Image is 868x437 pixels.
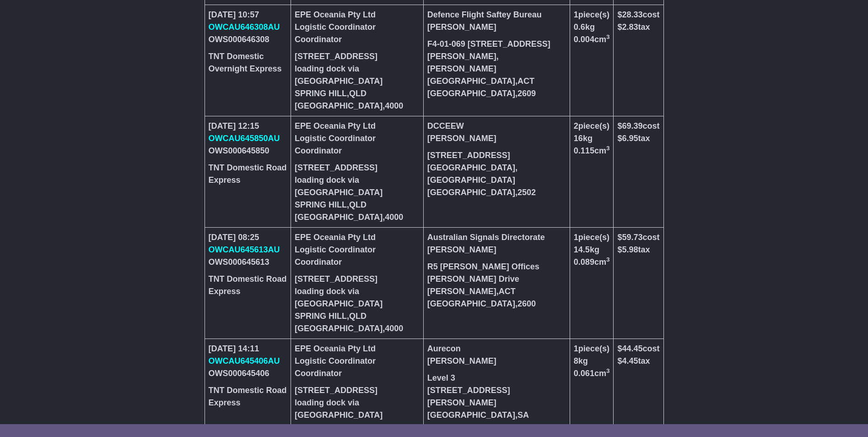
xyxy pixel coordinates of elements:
span: [GEOGRAPHIC_DATA] [295,324,383,333]
span: 6.95 [622,134,638,143]
span: , [347,311,367,321]
span: , [383,213,403,222]
div: OWS000646308 [209,33,287,46]
div: OWS000645613 [209,256,287,268]
div: [PERSON_NAME] [427,355,566,367]
div: $ cost [617,120,659,132]
div: Aurecon [427,343,566,355]
span: ACT [499,287,516,296]
span: SPRING HILL [295,423,347,432]
span: 2609 [518,89,536,98]
div: DCCEEW [427,120,566,132]
a: OWCAU646308AU [209,22,280,32]
span: , [383,324,403,333]
div: loading dock via [GEOGRAPHIC_DATA] [295,285,420,310]
span: ACT [518,76,534,86]
span: 1 [574,10,578,19]
div: loading dock via [GEOGRAPHIC_DATA] [295,174,420,199]
span: 44.45 [622,344,642,353]
div: TNT Domestic Road Express [209,273,287,298]
div: EPE Oceania Pty Ltd [295,9,420,21]
span: , [515,89,536,98]
div: Level 3 [427,372,566,384]
span: QLD [349,200,367,209]
span: , [347,200,367,209]
span: , [515,188,536,197]
span: 69.39 [622,121,642,131]
div: [DATE] 12:15 [209,120,287,132]
div: [PERSON_NAME] [427,132,566,145]
span: [GEOGRAPHIC_DATA] [427,423,515,432]
span: [GEOGRAPHIC_DATA] [427,410,515,420]
div: [DATE] 10:57 [209,9,287,21]
div: OWS000645406 [209,367,287,380]
span: QLD [349,89,367,98]
span: 28.33 [622,10,642,19]
span: SA [518,410,529,420]
span: 2 [574,121,578,131]
span: 1 [574,344,578,353]
span: 59.73 [622,233,642,242]
div: cm [574,256,610,268]
span: , [515,423,536,432]
div: Logistic Coordinator Coordinator [295,244,420,268]
span: 5000 [518,423,536,432]
span: [GEOGRAPHIC_DATA] [427,299,515,308]
span: SPRING HILL [295,200,347,209]
div: [STREET_ADDRESS] [427,149,566,162]
span: , [383,101,403,110]
span: [GEOGRAPHIC_DATA] [427,163,515,172]
span: 4000 [385,213,403,222]
span: 5.98 [622,245,638,254]
span: [GEOGRAPHIC_DATA] [295,101,383,110]
div: [PERSON_NAME] [427,21,566,33]
div: piece(s) [574,120,610,132]
span: SPRING HILL [295,311,347,321]
sup: 3 [606,256,610,263]
span: QLD [349,311,367,321]
div: [DATE] 08:25 [209,231,287,244]
div: kg [574,21,610,33]
div: [PERSON_NAME] [427,63,566,75]
span: 2502 [518,188,536,197]
span: , [515,299,536,308]
div: $ tax [617,244,659,256]
div: Logistic Coordinator Coordinator [295,132,420,157]
span: 16 [574,134,583,143]
div: F4-01-069 [STREET_ADDRESS][PERSON_NAME], [427,38,566,63]
div: cm [574,33,610,46]
a: OWCAU645850AU [209,134,280,143]
div: TNT Domestic Road Express [209,384,287,409]
div: [DATE] 14:11 [209,343,287,355]
div: $ cost [617,343,659,355]
div: [STREET_ADDRESS] [295,162,420,174]
div: Defence Flight Saftey Bureau [427,9,566,21]
div: [STREET_ADDRESS] [295,50,420,63]
span: , [515,410,529,420]
span: 1 [574,233,578,242]
sup: 3 [606,145,610,152]
span: 0.089 [574,257,594,267]
div: OWS000645850 [209,145,287,157]
div: piece(s) [574,231,610,244]
div: $ tax [617,355,659,367]
div: [PERSON_NAME] [427,244,566,256]
span: [GEOGRAPHIC_DATA] [295,213,383,222]
div: loading dock via [GEOGRAPHIC_DATA] [295,397,420,421]
div: [STREET_ADDRESS] [295,273,420,285]
div: piece(s) [574,9,610,21]
div: R5 [PERSON_NAME] Offices [427,261,566,273]
div: Logistic Coordinator Coordinator [295,355,420,380]
div: kg [574,244,610,256]
span: [GEOGRAPHIC_DATA] [427,188,515,197]
span: SPRING HILL [295,89,347,98]
span: , [515,76,534,86]
span: [GEOGRAPHIC_DATA] [427,175,515,185]
a: OWCAU645406AU [209,356,280,366]
span: 0.115 [574,146,594,155]
span: 4.45 [622,356,638,366]
div: Logistic Coordinator Coordinator [295,21,420,46]
div: kg [574,355,610,367]
span: 0.061 [574,369,594,378]
div: kg [574,132,610,145]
